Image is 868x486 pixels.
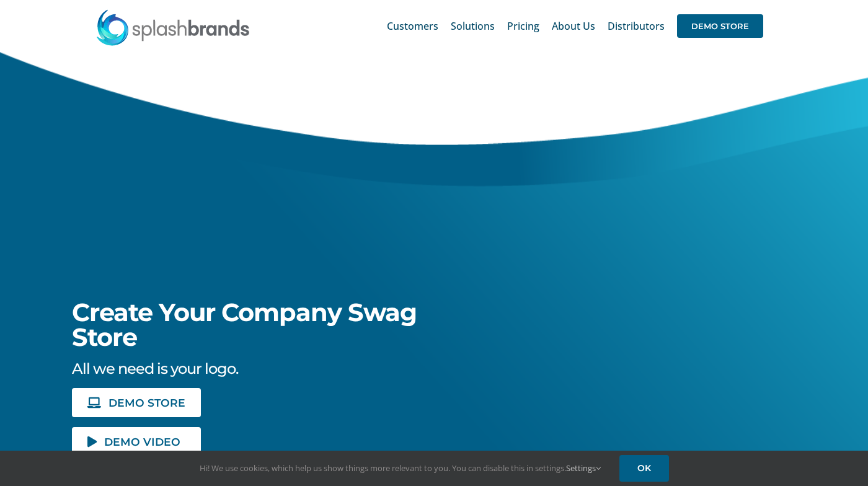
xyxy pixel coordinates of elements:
span: Create Your Company Swag Store [72,297,417,352]
span: DEMO STORE [108,397,185,408]
span: Hi! We use cookies, which help us show things more relevant to you. You can disable this in setti... [200,462,601,474]
span: Distributors [608,21,665,31]
a: DEMO STORE [677,6,763,46]
a: OK [619,455,669,482]
span: All we need is your logo. [72,360,238,378]
a: Settings [566,462,601,474]
a: DEMO STORE [72,388,201,417]
img: SplashBrands.com Logo [95,9,250,46]
nav: Main Menu [387,6,763,46]
span: DEMO VIDEO [104,436,180,447]
span: DEMO STORE [677,14,763,38]
span: Solutions [451,21,495,31]
a: Pricing [507,6,539,46]
span: Customers [387,21,438,31]
span: About Us [552,21,595,31]
span: Pricing [507,21,539,31]
a: Customers [387,6,438,46]
a: Distributors [608,6,665,46]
